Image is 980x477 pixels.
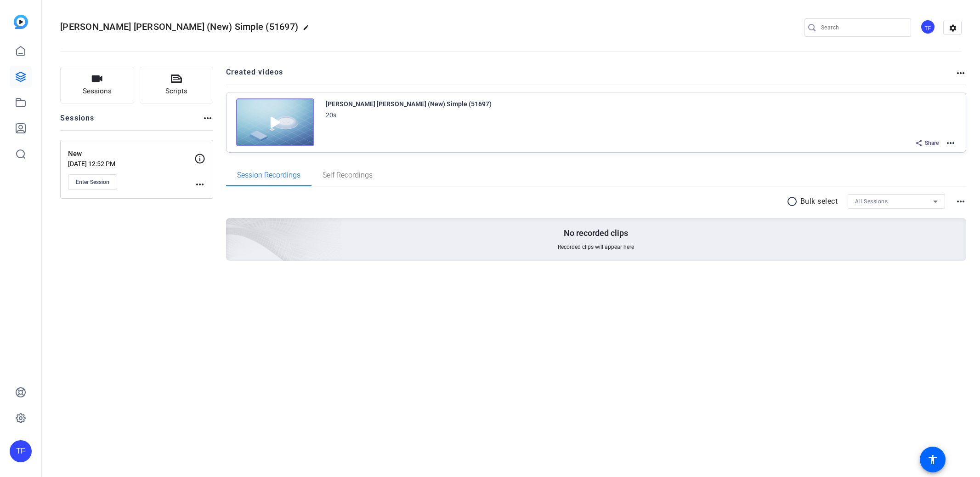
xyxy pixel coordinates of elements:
[920,19,935,34] div: TF
[140,67,214,103] button: Scripts
[68,174,117,190] button: Enter Session
[60,113,95,130] h2: Sessions
[236,98,314,146] img: Creator Project Thumbnail
[165,86,187,97] span: Scripts
[323,172,373,179] span: Self Recordings
[202,113,213,124] mat-icon: more_horiz
[10,440,32,462] div: TF
[68,160,194,167] p: [DATE] 12:52 PM
[945,138,956,149] mat-icon: more_horiz
[326,109,336,121] div: 20s
[83,86,112,97] span: Sessions
[855,198,888,205] span: All Sessions
[14,15,28,29] img: blue-gradient.svg
[68,149,194,159] p: New
[60,67,134,103] button: Sessions
[821,22,904,33] input: Search
[76,178,109,186] span: Enter Session
[944,21,962,35] mat-icon: settings
[237,172,300,179] span: Session Recordings
[123,127,342,327] img: embarkstudio-empty-session.png
[955,196,966,207] mat-icon: more_horiz
[326,98,492,109] div: [PERSON_NAME] [PERSON_NAME] (New) Simple (51697)
[558,243,634,251] span: Recorded clips will appear here
[564,228,628,239] p: No recorded clips
[226,67,956,85] h2: Created videos
[194,179,205,190] mat-icon: more_horiz
[920,19,936,35] ngx-avatar: Tim Freeman
[927,454,938,465] mat-icon: accessibility
[925,139,939,147] span: Share
[303,24,314,35] mat-icon: edit
[60,21,298,32] span: [PERSON_NAME] [PERSON_NAME] (New) Simple (51697)
[955,68,966,79] mat-icon: more_horiz
[787,196,800,207] mat-icon: radio_button_unchecked
[800,196,838,207] p: Bulk select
